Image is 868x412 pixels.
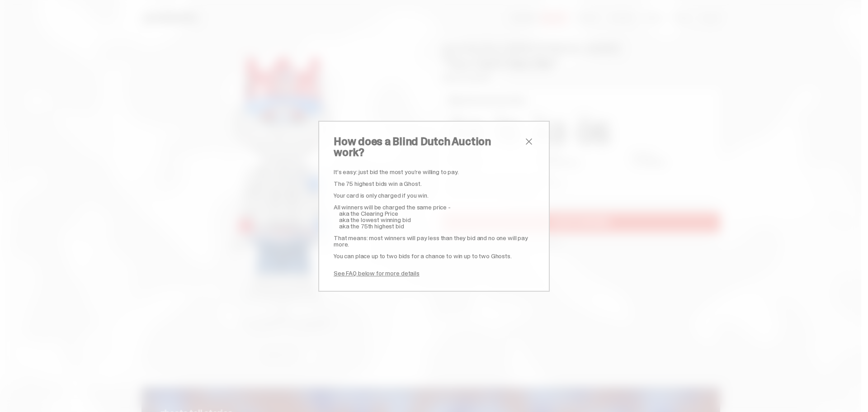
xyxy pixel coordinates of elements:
[524,136,534,147] button: close
[334,253,534,259] p: You can place up to two bids for a chance to win up to two Ghosts.
[339,216,410,224] span: aka the lowest winning bid
[334,269,420,277] a: See FAQ below for more details
[339,222,404,230] span: aka the 75th highest bid
[334,169,534,175] p: It’s easy: just bid the most you’re willing to pay.
[334,235,534,247] p: That means: most winners will pay less than they bid and no one will pay more.
[334,192,534,199] p: Your card is only charged if you win.
[334,180,534,187] p: The 75 highest bids win a Ghost.
[334,136,524,158] h2: How does a Blind Dutch Auction work?
[334,204,534,210] p: All winners will be charged the same price -
[339,209,398,218] span: aka the Clearing Price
